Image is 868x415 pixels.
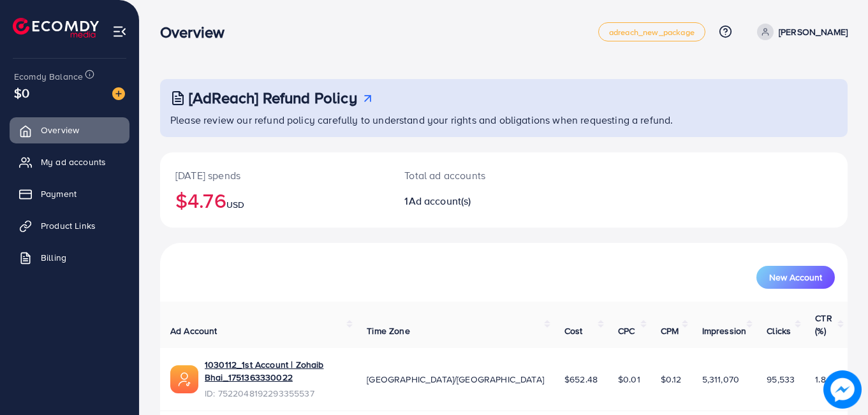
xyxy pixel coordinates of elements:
span: 5,311,070 [702,373,739,386]
a: Overview [10,117,129,143]
img: menu [112,24,127,39]
p: Please review our refund policy carefully to understand your rights and obligations when requesti... [170,112,840,127]
span: Payment [41,187,77,200]
h3: Overview [160,23,235,41]
h2: 1 [404,195,546,207]
p: [PERSON_NAME] [779,24,848,40]
span: My ad accounts [41,156,106,168]
p: [DATE] spends [175,168,374,183]
span: Ad account(s) [409,194,471,208]
span: adreach_new_package [609,28,695,36]
span: New Account [769,273,822,282]
span: Product Links [41,219,96,232]
a: Product Links [10,213,129,238]
span: [GEOGRAPHIC_DATA]/[GEOGRAPHIC_DATA] [367,373,544,386]
a: Payment [10,181,129,207]
span: 1.8 [815,373,825,386]
span: Clicks [767,324,791,337]
span: Cost [564,324,583,337]
span: $652.48 [564,373,598,386]
a: [PERSON_NAME] [752,24,848,40]
span: Overview [41,124,79,136]
span: 95,533 [767,373,795,386]
img: image [823,370,862,409]
span: Impression [702,324,747,337]
a: Billing [10,245,129,270]
span: Ecomdy Balance [14,70,83,83]
span: $0.12 [661,373,682,386]
img: logo [13,18,99,38]
a: 1030112_1st Account | Zohaib Bhai_1751363330022 [205,358,346,384]
span: Time Zone [367,324,409,337]
p: Total ad accounts [404,168,546,183]
h2: $4.76 [175,188,374,212]
span: CPC [618,324,635,337]
span: ID: 7522048192293355537 [205,387,346,400]
span: CTR (%) [815,312,832,337]
span: $0 [14,84,29,102]
h3: [AdReach] Refund Policy [189,89,357,107]
img: ic-ads-acc.e4c84228.svg [170,365,198,393]
span: CPM [661,324,679,337]
img: image [112,87,125,100]
a: My ad accounts [10,149,129,175]
button: New Account [756,266,835,289]
span: USD [226,198,244,211]
span: Ad Account [170,324,217,337]
a: adreach_new_package [598,22,705,41]
span: Billing [41,251,66,264]
span: $0.01 [618,373,640,386]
